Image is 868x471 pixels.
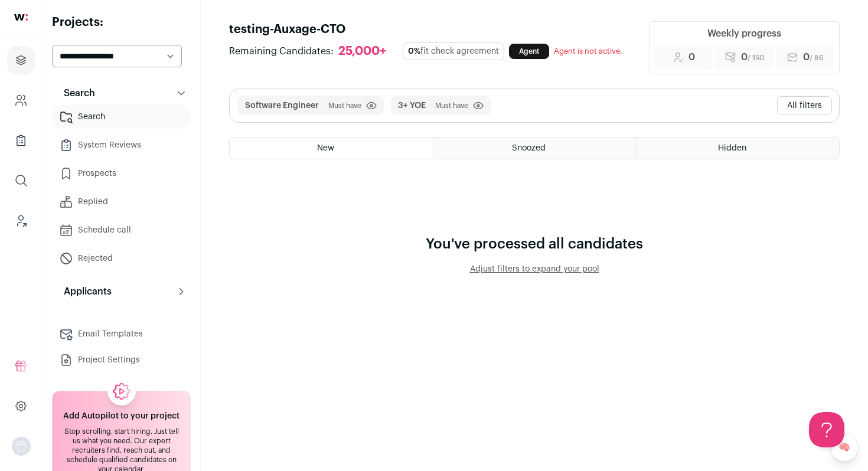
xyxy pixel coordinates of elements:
span: 0 [803,50,824,64]
button: Search [52,81,191,105]
span: Agent is not active. [554,47,622,55]
button: Adjust filters to expand your pool [426,263,643,275]
span: 0% [408,47,420,55]
span: 0 [741,50,764,64]
button: All filters [777,96,832,115]
a: Replied [52,190,191,214]
img: nopic.png [12,437,31,456]
span: / 86 [810,54,824,61]
span: Must have [435,101,468,110]
div: fit check agreement [403,42,504,60]
img: wellfound-shorthand-0d5821cbd27db2630d0214b213865d53afaa358527fdda9d0ea32b1df1b89c2c.svg [14,14,28,21]
a: Schedule call [52,218,191,242]
span: / 150 [748,54,764,61]
span: 0 [688,50,695,64]
p: Search [57,86,95,100]
h1: testing-Auxage-CTO [229,21,629,38]
a: Projects [7,46,35,74]
span: Snoozed [512,144,546,152]
a: Company and ATS Settings [7,86,35,115]
a: Prospects [52,162,191,185]
a: Project Settings [52,348,191,372]
div: 25,000+ [338,44,386,59]
button: Software Engineer [245,100,319,112]
span: Hidden [718,144,746,152]
a: Hidden [637,138,839,159]
a: 🧠 [830,433,859,462]
a: Search [52,105,191,129]
span: Must have [328,101,361,110]
p: Applicants [57,284,112,299]
h2: Projects: [52,14,191,31]
a: Snoozed [433,138,636,159]
span: Remaining Candidates: [229,44,334,58]
a: Company Lists [7,126,35,155]
h2: Add Autopilot to your project [63,410,180,422]
a: Rejected [52,247,191,270]
button: 3+ YOE [398,100,426,112]
iframe: Help Scout Beacon - Open [809,412,844,447]
a: Leads (Backoffice) [7,207,35,235]
a: System Reviews [52,133,191,157]
a: Agent [509,44,549,59]
button: Open dropdown [12,437,31,456]
a: Email Templates [52,322,191,346]
button: Applicants [52,280,191,303]
span: New [317,144,334,152]
div: Weekly progress [707,27,781,41]
p: You've processed all candidates [426,235,643,254]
